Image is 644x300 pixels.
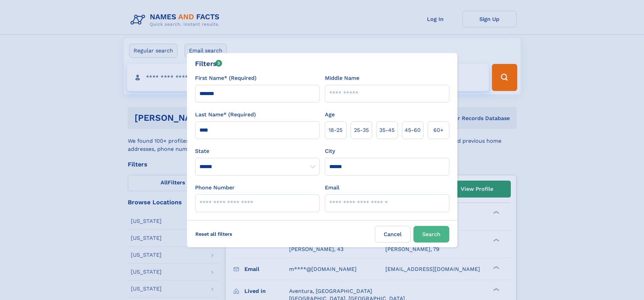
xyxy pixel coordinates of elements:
span: 35‑45 [379,126,395,134]
label: Email [325,184,339,192]
label: City [325,147,335,155]
span: 60+ [433,126,444,134]
label: First Name* (Required) [195,74,257,82]
label: Middle Name [325,74,359,82]
span: 18‑25 [329,126,342,134]
div: Filters [195,59,222,69]
label: Cancel [375,226,411,243]
label: Last Name* (Required) [195,111,256,119]
button: Search [413,226,449,243]
label: Phone Number [195,184,235,192]
label: Age [325,111,335,119]
span: 25‑35 [354,126,369,134]
label: State [195,147,319,155]
span: 45‑60 [405,126,421,134]
label: Reset all filters [191,226,237,242]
